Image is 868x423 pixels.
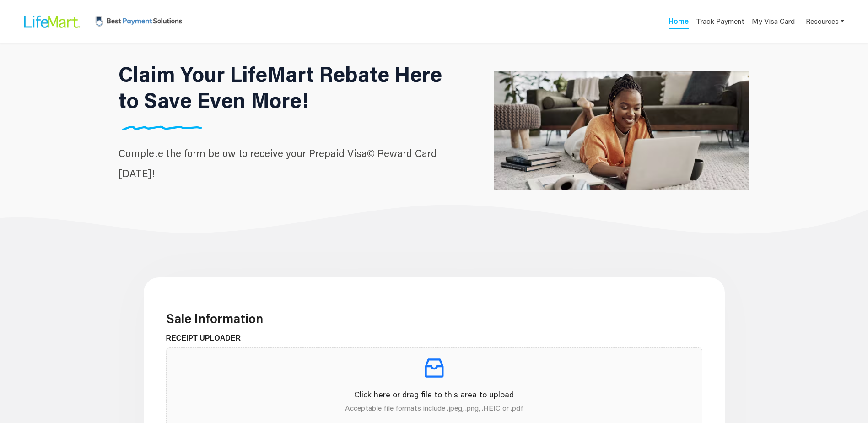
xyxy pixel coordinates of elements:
[669,16,689,29] a: Home
[174,388,695,401] p: Click here or drag file to this area to upload
[119,143,456,184] p: Complete the form below to receive your Prepaid Visa© Reward Card [DATE]!
[174,402,695,413] p: Acceptable file formats include .jpeg, .png, .HEIC or .pdf
[494,24,749,238] img: LifeMart Hero
[119,61,456,113] h1: Claim Your LifeMart Rebate Here to Save Even More!
[16,7,85,36] img: LifeMart Logo
[806,12,844,31] a: Resources
[752,12,795,31] a: My Visa Card
[696,16,744,29] a: Track Payment
[166,333,248,344] label: RECEIPT UPLOADER
[166,311,702,326] h3: Sale Information
[119,125,206,130] img: Divider
[16,6,184,37] a: LifeMart LogoBPS Logo
[421,355,447,381] span: inbox
[93,6,184,37] img: BPS Logo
